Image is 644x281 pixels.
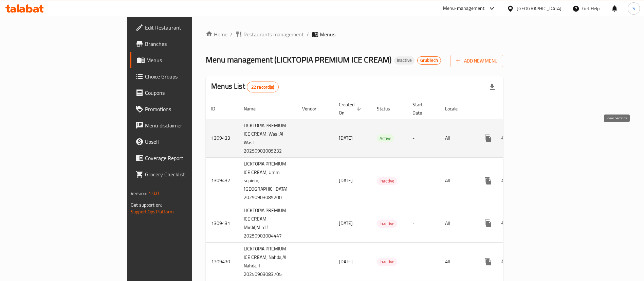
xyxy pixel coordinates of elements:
span: Name [244,105,264,113]
div: Inactive [394,56,415,65]
a: Support.OpsPlatform [131,207,174,216]
span: Locale [445,105,466,113]
a: Coupons [130,85,235,101]
span: Vendor [302,105,325,113]
span: GrubTech [418,57,441,63]
span: [DATE] [339,257,353,266]
span: Status [377,105,399,113]
span: Menu management ( LICKTOPIA PREMIUM ICE CREAM ) [206,52,391,67]
td: All [440,204,475,243]
td: All [440,157,475,204]
button: Change Status [496,130,513,146]
a: Grocery Checklist [130,166,235,182]
span: Promotions [145,105,229,113]
td: - [407,243,440,281]
a: Menu disclaimer [130,117,235,134]
button: Change Status [496,173,513,189]
span: [DATE] [339,134,353,142]
button: more [480,130,496,146]
span: Created On [339,101,363,117]
div: Inactive [377,258,397,266]
a: Branches [130,36,235,52]
span: Version: [131,189,147,198]
span: ID [211,105,224,113]
span: Coverage Report [145,154,229,162]
span: Coupons [145,89,229,97]
div: [GEOGRAPHIC_DATA] [517,5,562,12]
td: - [407,119,440,157]
button: Change Status [496,253,513,270]
span: Get support on: [131,200,162,209]
span: Menu disclaimer [145,121,229,129]
button: Add New Menu [450,55,503,67]
span: 1.0.0 [148,189,159,198]
td: All [440,243,475,281]
a: Coverage Report [130,150,235,166]
span: Branches [145,40,229,48]
a: Edit Restaurant [130,19,235,36]
li: / [307,30,309,38]
th: Actions [475,99,551,119]
span: Add New Menu [456,57,498,65]
div: Export file [484,79,500,95]
button: more [480,215,496,231]
td: - [407,157,440,204]
div: Inactive [377,219,397,228]
td: LICKTOPIA PREMIUM ICE CREAM, Nahda,Al Nahda 1 20250903083705 [238,243,297,281]
span: Edit Restaurant [145,23,229,32]
td: LICKTOPIA PREMIUM ICE CREAM, Wasl,Al Wasl 20250903085232 [238,119,297,157]
nav: breadcrumb [206,30,503,38]
a: Choice Groups [130,68,235,85]
span: S [632,5,635,12]
span: Menus [320,30,335,38]
h2: Menus List [211,81,278,92]
span: Grocery Checklist [145,170,229,178]
span: 22 record(s) [247,84,278,90]
td: - [407,204,440,243]
span: Upsell [145,138,229,146]
button: Change Status [496,215,513,231]
span: Inactive [377,258,397,266]
span: Inactive [377,177,397,185]
span: Inactive [394,57,415,63]
td: All [440,119,475,157]
a: Menus [130,52,235,68]
div: Menu-management [443,4,485,13]
td: LICKTOPIA PREMIUM ICE CREAM, Umm squiem,[GEOGRAPHIC_DATA] 20250903085200 [238,157,297,204]
a: Promotions [130,101,235,117]
div: Total records count [247,82,279,92]
button: more [480,253,496,270]
td: LICKTOPIA PREMIUM ICE CREAM, Mirdif,Mirdif 20250903084447 [238,204,297,243]
span: Start Date [412,101,431,117]
span: Inactive [377,220,397,228]
span: Active [377,135,394,142]
span: Choice Groups [145,72,229,81]
span: Restaurants management [243,30,304,38]
span: Menus [146,56,229,64]
span: [DATE] [339,176,353,185]
button: more [480,173,496,189]
span: [DATE] [339,219,353,228]
a: Restaurants management [235,30,304,38]
a: Upsell [130,134,235,150]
